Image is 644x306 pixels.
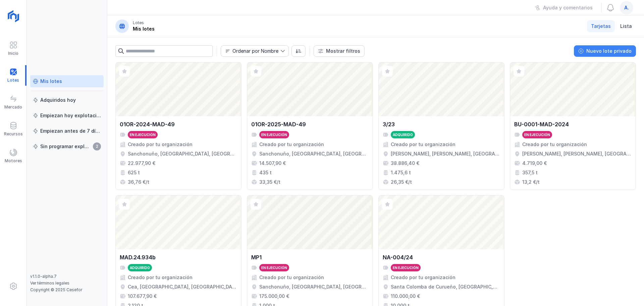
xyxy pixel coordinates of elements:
div: 110.000,00 € [391,293,420,300]
a: 01OR-2024-MAD-49En ejecuciónCreado por tu organizaciónSanchonuño, [GEOGRAPHIC_DATA], [GEOGRAPHIC_... [115,62,241,190]
div: [PERSON_NAME], [PERSON_NAME], [GEOGRAPHIC_DATA], [GEOGRAPHIC_DATA] [522,150,632,157]
button: Mostrar filtros [314,45,365,57]
div: 01OR-2025-MAD-49 [251,120,306,128]
div: Creado por tu organización [128,141,193,148]
div: En ejecución [261,265,287,270]
div: Creado por tu organización [522,141,587,148]
span: 2 [93,142,101,150]
span: Nombre [221,46,280,56]
a: 3/23AdquiridoCreado por tu organización[PERSON_NAME], [PERSON_NAME], [GEOGRAPHIC_DATA], [GEOGRAPH... [378,62,504,190]
div: 14.507,90 € [259,160,286,167]
div: Sanchonuño, [GEOGRAPHIC_DATA], [GEOGRAPHIC_DATA], [GEOGRAPHIC_DATA] [128,150,237,157]
div: En ejecución [261,132,287,137]
a: Empiezan hoy explotación [30,110,104,122]
a: BU-0001-MAD-2024En ejecuciónCreado por tu organización[PERSON_NAME], [PERSON_NAME], [GEOGRAPHIC_D... [510,62,636,190]
div: En ejecución [130,132,156,137]
div: 01OR-2024-MAD-49 [120,120,175,128]
button: Nuevo lote privado [574,45,636,57]
div: Motores [5,158,22,164]
div: Mercado [4,104,22,110]
div: 107.677,90 € [128,293,157,300]
div: 3/23 [383,120,395,128]
div: Creado por tu organización [128,274,193,281]
a: Adquiridos hoy [30,94,104,106]
div: 435 t [259,169,272,176]
div: Adquiridos hoy [40,97,76,103]
div: Sanchonuño, [GEOGRAPHIC_DATA], [GEOGRAPHIC_DATA], [GEOGRAPHIC_DATA] [259,150,369,157]
div: Adquirido [393,132,413,137]
div: MP1 [251,253,262,261]
div: Mostrar filtros [326,48,360,54]
div: Santa Colomba de Curueño, [GEOGRAPHIC_DATA], [GEOGRAPHIC_DATA], [GEOGRAPHIC_DATA] [391,283,500,290]
div: Sanchonuño, [GEOGRAPHIC_DATA], [GEOGRAPHIC_DATA], [GEOGRAPHIC_DATA] [259,283,369,290]
div: 1.475,6 t [391,169,411,176]
div: 357,5 t [522,169,538,176]
div: Empiezan hoy explotación [40,112,101,119]
div: Creado por tu organización [259,274,324,281]
div: Creado por tu organización [391,141,455,148]
div: Ayuda y comentarios [543,4,593,11]
div: Adquirido [130,265,150,270]
div: Copyright © 2025 Cesefor [30,287,104,293]
div: En ejecución [393,265,419,270]
div: 4.719,00 € [522,160,547,167]
div: En ejecución [524,132,550,137]
div: Mis lotes [133,26,155,32]
div: 26,35 €/t [391,179,412,185]
span: a. [624,4,629,11]
a: Sin programar explotación2 [30,140,104,152]
div: Creado por tu organización [391,274,455,281]
div: Ordenar por Nombre [232,49,278,53]
div: 36,76 €/t [128,179,149,185]
div: Creado por tu organización [259,141,324,148]
div: 175.000,00 € [259,293,289,300]
div: Recursos [4,131,23,137]
a: Ver términos legales [30,280,69,286]
a: Lista [616,20,636,32]
a: 01OR-2025-MAD-49En ejecuciónCreado por tu organizaciónSanchonuño, [GEOGRAPHIC_DATA], [GEOGRAPHIC_... [247,62,373,190]
div: NA-004/24 [383,253,413,261]
div: v1.1.0-alpha.7 [30,274,104,279]
div: 38.886,40 € [391,160,419,167]
div: 22.977,90 € [128,160,155,167]
div: Cea, [GEOGRAPHIC_DATA], [GEOGRAPHIC_DATA], [GEOGRAPHIC_DATA] [128,283,237,290]
a: Mis lotes [30,75,104,87]
div: Inicio [8,51,18,56]
div: Lotes [133,20,144,26]
div: BU-0001-MAD-2024 [514,120,569,128]
span: Lista [620,23,632,30]
div: Sin programar explotación [40,143,91,150]
a: Tarjetas [587,20,615,32]
div: [PERSON_NAME], [PERSON_NAME], [GEOGRAPHIC_DATA], [GEOGRAPHIC_DATA] [391,150,500,157]
div: Mis lotes [40,78,62,85]
div: Nuevo lote privado [586,48,632,54]
span: Tarjetas [591,23,611,30]
button: Ayuda y comentarios [531,2,597,13]
a: Empiezan antes de 7 días [30,125,104,137]
div: 13,2 €/t [522,179,540,185]
div: 33,35 €/t [259,179,280,185]
img: logoRight.svg [5,8,22,25]
div: MAD.24.934b [120,253,156,261]
div: Empiezan antes de 7 días [40,128,101,134]
div: 625 t [128,169,140,176]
